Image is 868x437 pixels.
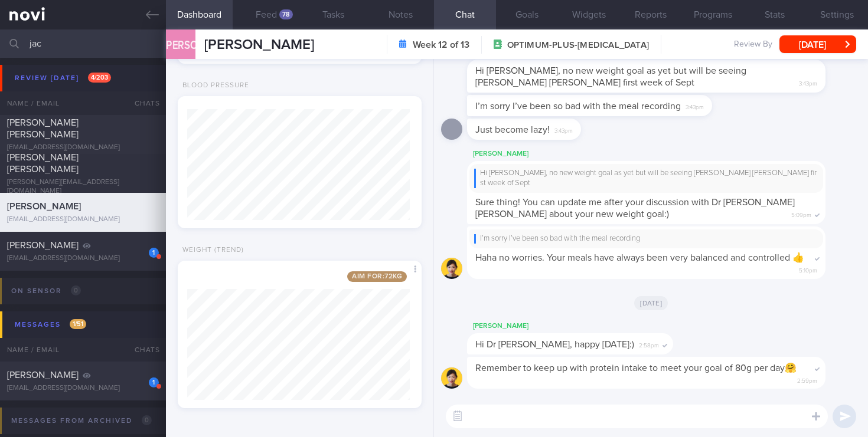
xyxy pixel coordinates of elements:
span: [PERSON_NAME] [PERSON_NAME] [7,153,79,174]
span: 2:59pm [797,374,817,385]
div: I’m sorry I’ve been so bad with the meal recording [474,234,818,244]
button: [DATE] [779,35,856,53]
div: [PERSON_NAME][EMAIL_ADDRESS][DOMAIN_NAME] [7,178,159,196]
span: [PERSON_NAME] [7,202,81,211]
div: [EMAIL_ADDRESS][DOMAIN_NAME] [7,254,159,263]
span: 3:43pm [554,124,573,135]
div: Messages [12,317,89,333]
span: 3:43pm [686,100,704,111]
div: Blood Pressure [178,81,249,90]
span: Review By [734,40,772,50]
span: Haha no worries. Your meals have always been very balanced and controlled 👍 [475,253,804,262]
div: [EMAIL_ADDRESS][DOMAIN_NAME] [7,384,159,393]
div: Weight (Trend) [178,246,244,255]
span: 0 [71,285,81,295]
span: OPTIMUM-PLUS-[MEDICAL_DATA] [507,40,649,51]
span: 0 [142,415,152,425]
div: Messages from Archived [8,413,155,429]
div: 1 [149,377,159,387]
span: 4 / 203 [88,73,111,83]
div: [EMAIL_ADDRESS][DOMAIN_NAME] [7,215,159,224]
div: [PERSON_NAME] [467,147,861,161]
span: [PERSON_NAME] [204,38,314,52]
div: [EMAIL_ADDRESS][DOMAIN_NAME] [7,143,159,152]
div: 78 [279,9,293,19]
span: [PERSON_NAME] [PERSON_NAME] [7,118,79,139]
strong: Week 12 of 13 [413,39,469,51]
span: I’m sorry I’ve been so bad with the meal recording [475,101,681,111]
span: Aim for: 72 kg [347,271,407,282]
span: 1 / 51 [70,319,86,329]
span: [PERSON_NAME] [7,241,79,250]
span: Remember to keep up with protein intake to meet your goal of 80g per day🤗 [475,363,797,373]
div: Chats [119,338,166,362]
span: [DATE] [634,296,668,310]
span: Sure thing! You can update me after your discussion with Dr [PERSON_NAME] [PERSON_NAME] about you... [475,198,795,219]
div: Review [DATE] [12,70,114,86]
span: 5:10pm [799,264,817,275]
div: Hi [PERSON_NAME], no new weight goal as yet but will be seeing [PERSON_NAME] [PERSON_NAME] first ... [474,169,818,188]
span: 2:58pm [639,339,659,350]
div: 1 [149,248,159,258]
div: [PERSON_NAME] [467,319,709,333]
span: 3:43pm [799,77,817,88]
span: [PERSON_NAME] [7,370,79,380]
div: Chats [119,91,166,115]
span: Just become lazy! [475,125,550,134]
span: 5:09pm [791,208,811,219]
span: Hi Dr [PERSON_NAME], happy [DATE]:) [475,340,634,349]
div: [PERSON_NAME] [163,22,198,68]
span: Hi [PERSON_NAME], no new weight goal as yet but will be seeing [PERSON_NAME] [PERSON_NAME] first ... [475,66,746,87]
div: On sensor [8,283,84,299]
